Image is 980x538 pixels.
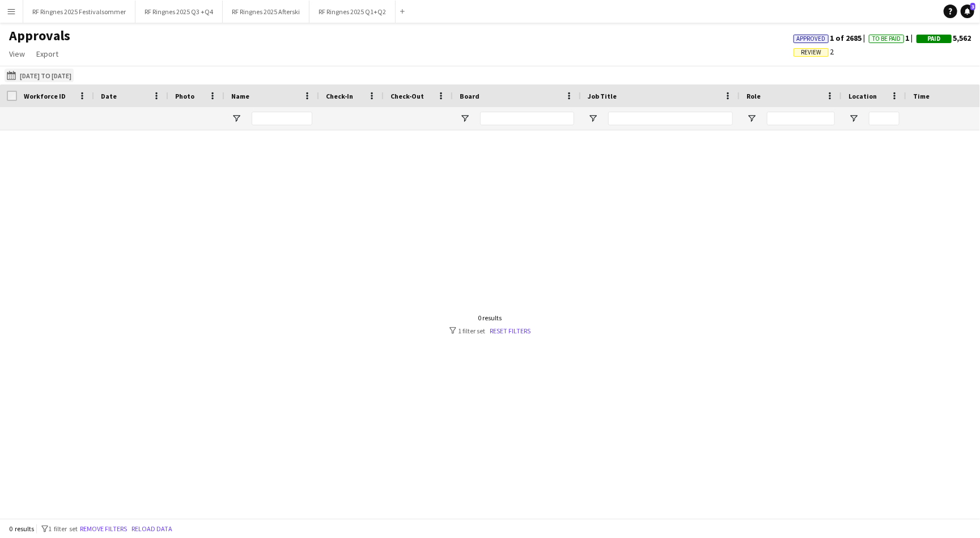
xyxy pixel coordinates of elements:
[48,524,78,533] span: 1 filter set
[23,1,135,23] button: RF Ringnes 2025 Festivalsommer
[746,113,757,124] button: Open Filter Menu
[309,1,396,23] button: RF Ringnes 2025 Q1+Q2
[849,113,859,124] button: Open Filter Menu
[913,92,930,100] span: Time
[326,92,353,100] span: Check-In
[78,523,129,535] button: Remove filters
[460,92,480,100] span: Board
[917,33,971,43] span: 5,562
[460,113,470,124] button: Open Filter Menu
[391,92,424,100] span: Check-Out
[869,112,900,125] input: Location Filter Input
[449,314,531,322] div: 0 results
[608,112,733,125] input: Job Title Filter Input
[746,92,761,100] span: Role
[767,112,835,125] input: Role Filter Input
[490,327,531,335] a: Reset filters
[36,49,58,59] span: Export
[928,35,941,43] span: Paid
[961,5,974,18] a: 3
[872,35,901,43] span: To Be Paid
[32,46,63,61] a: Export
[101,92,117,100] span: Date
[231,92,249,100] span: Name
[794,46,834,57] span: 2
[480,112,574,125] input: Board Filter Input
[849,92,877,100] span: Location
[588,113,598,124] button: Open Filter Menu
[223,1,309,23] button: RF Ringnes 2025 Afterski
[801,49,821,56] span: Review
[175,92,194,100] span: Photo
[24,92,66,100] span: Workforce ID
[135,1,223,23] button: RF Ringnes 2025 Q3 +Q4
[129,523,175,535] button: Reload data
[7,91,17,101] input: Column with Header Selection
[5,46,29,61] a: View
[794,33,869,43] span: 1 of 2685
[588,92,617,100] span: Job Title
[970,3,975,10] span: 3
[252,112,312,125] input: Name Filter Input
[797,35,826,43] span: Approved
[231,113,241,124] button: Open Filter Menu
[449,327,531,335] div: 1 filter set
[5,69,74,82] button: [DATE] to [DATE]
[869,33,917,43] span: 1
[9,49,25,59] span: View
